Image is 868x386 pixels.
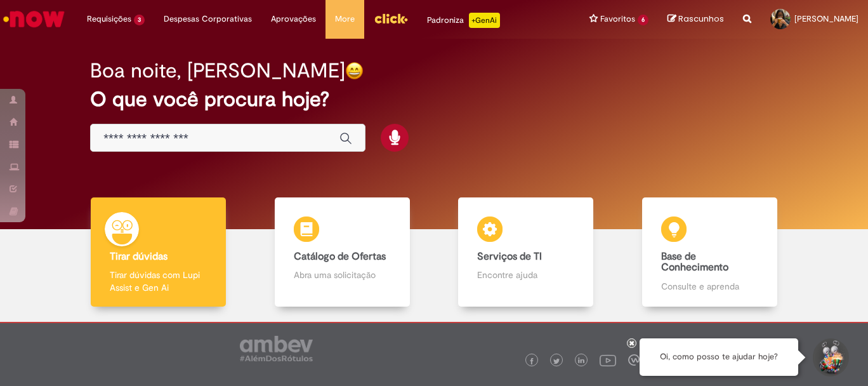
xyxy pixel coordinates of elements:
a: Catálogo de Ofertas Abra uma solicitação [251,197,435,307]
span: Aprovações [271,13,316,25]
img: logo_footer_ambev_rotulo_gray.png [240,336,313,361]
img: logo_footer_facebook.png [529,358,535,364]
b: Base de Conhecimento [661,250,728,274]
a: Base de Conhecimento Consulte e aprenda [618,197,802,307]
p: Abra uma solicitação [294,269,391,281]
img: logo_footer_linkedin.png [578,357,584,365]
span: 3 [134,15,145,25]
img: ServiceNow [1,6,67,32]
b: Serviços de TI [477,250,542,263]
span: Requisições [87,13,131,25]
h2: O que você procura hoje? [90,88,777,110]
img: click_logo_yellow_360x200.png [374,9,408,28]
div: Oi, como posso te ajudar hoje? [640,338,798,376]
p: Encontre ajuda [477,269,574,281]
h2: Boa noite, [PERSON_NAME] [90,60,345,82]
img: happy-face.png [345,62,364,80]
a: Serviços de TI Encontre ajuda [434,197,618,307]
div: Padroniza [427,13,500,28]
span: 6 [638,15,648,25]
p: +GenAi [469,13,500,28]
p: Consulte e aprenda [661,280,758,293]
span: More [335,13,355,25]
a: Tirar dúvidas Tirar dúvidas com Lupi Assist e Gen Ai [67,197,251,307]
span: Rascunhos [678,13,724,25]
img: logo_footer_twitter.png [553,358,560,364]
img: logo_footer_youtube.png [600,352,616,368]
span: Despesas Corporativas [164,13,252,25]
b: Catálogo de Ofertas [294,250,386,263]
button: Iniciar Conversa de Suporte [811,338,849,376]
p: Tirar dúvidas com Lupi Assist e Gen Ai [110,269,207,294]
b: Tirar dúvidas [110,250,168,263]
img: logo_footer_workplace.png [628,354,640,366]
a: Rascunhos [667,13,724,25]
span: [PERSON_NAME] [794,13,858,24]
span: Favoritos [600,13,635,25]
